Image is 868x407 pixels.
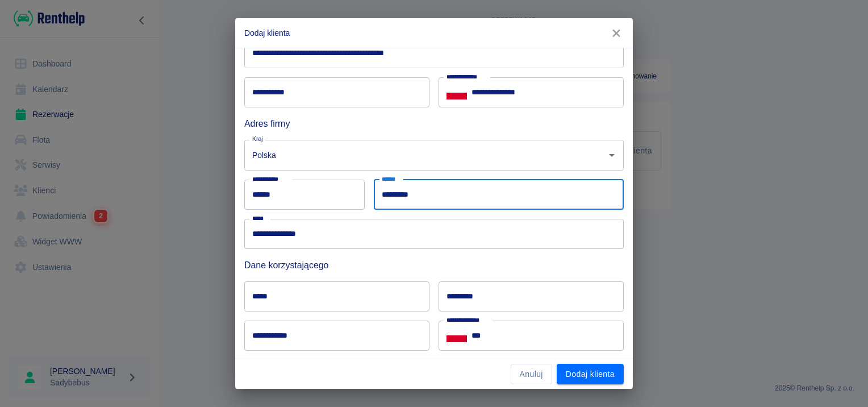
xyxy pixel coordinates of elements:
[244,258,624,272] h6: Dane korzystającego
[235,18,633,48] h2: Dodaj klienta
[244,117,624,131] h6: Adres firmy
[557,364,624,385] button: Dodaj klienta
[511,364,552,385] button: Anuluj
[446,327,467,344] button: Select country
[252,135,263,143] label: Kraj
[604,147,620,163] button: Otwórz
[446,84,467,101] button: Select country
